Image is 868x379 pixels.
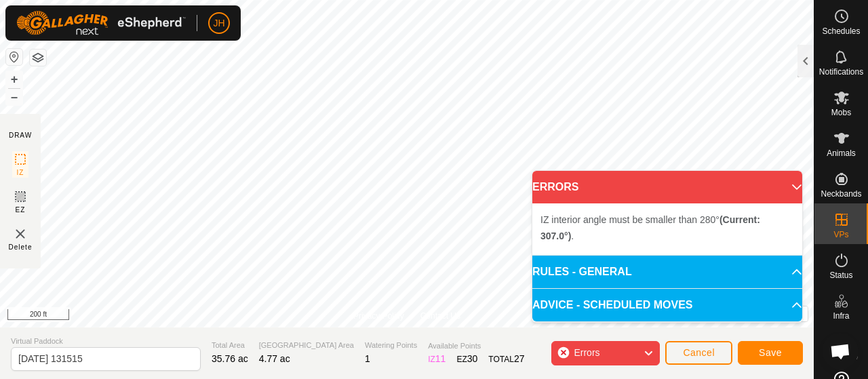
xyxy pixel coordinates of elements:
span: Heatmap [825,353,858,361]
div: DRAW [9,130,32,140]
span: Errors [574,347,599,358]
button: Reset Map [6,49,22,65]
button: + [6,71,22,87]
span: 35.76 ac [212,353,248,364]
span: 11 [435,353,446,364]
span: RULES - GENERAL [532,264,632,280]
span: 27 [514,353,525,364]
span: Schedules [822,27,860,35]
p-accordion-header: RULES - GENERAL [532,256,802,288]
a: Contact Us [420,310,460,322]
span: ERRORS [532,179,578,195]
div: EZ [456,352,477,366]
span: 30 [467,353,478,364]
span: Delete [9,242,33,252]
span: IZ [17,167,24,178]
span: JH [213,16,224,31]
span: Available Points [428,340,524,352]
button: – [6,89,22,105]
a: Privacy Policy [353,310,404,322]
span: Infra [833,312,849,320]
img: Gallagher Logo [16,11,186,35]
span: Status [829,271,852,279]
span: ADVICE - SCHEDULED MOVES [532,297,692,313]
span: VPs [833,231,848,239]
p-accordion-header: ADVICE - SCHEDULED MOVES [532,289,802,321]
span: Animals [827,149,856,157]
button: Save [738,341,803,365]
span: Virtual Paddock [11,336,201,347]
span: Mobs [831,108,851,117]
button: Map Layers [30,49,46,66]
span: IZ interior angle must be smaller than 280° . [540,214,760,241]
span: Neckbands [821,190,861,198]
span: EZ [16,205,26,215]
span: Watering Points [365,340,417,351]
img: VP [12,226,28,242]
span: 1 [365,353,370,364]
p-accordion-header: ERRORS [532,171,802,203]
span: 4.77 ac [259,353,290,364]
span: Cancel [683,347,715,358]
div: Open chat [822,333,859,370]
span: Notifications [819,68,863,76]
span: Total Area [212,340,248,351]
div: IZ [428,352,446,366]
span: Save [759,347,782,358]
span: [GEOGRAPHIC_DATA] Area [259,340,354,351]
div: TOTAL [488,352,524,366]
p-accordion-content: ERRORS [532,203,802,255]
button: Cancel [665,341,732,365]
